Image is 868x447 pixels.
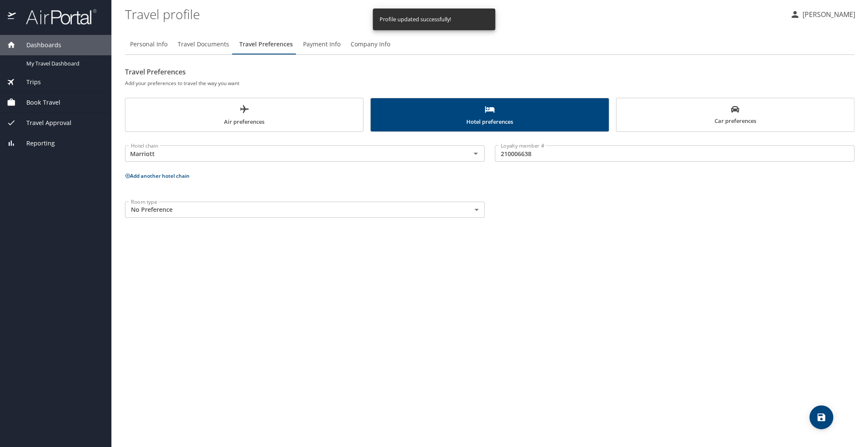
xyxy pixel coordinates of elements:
input: Select a hotel chain [128,148,457,159]
button: Open [470,148,482,159]
span: My Travel Dashboard [26,60,101,68]
span: Travel Documents [178,39,229,50]
button: [PERSON_NAME] [786,7,859,22]
p: [PERSON_NAME] [800,9,855,20]
div: scrollable force tabs example [125,98,854,132]
div: Profile updated successfully! [380,11,451,28]
div: No Preference [125,202,485,218]
span: Travel Preferences [239,39,293,50]
img: icon-airportal.png [8,9,17,25]
span: Reporting [16,139,55,148]
span: Book Travel [16,98,60,107]
h1: Travel profile [125,1,783,27]
span: Dashboards [16,40,61,50]
span: Car preferences [621,105,849,126]
span: Personal Info [130,39,167,50]
button: Add another hotel chain [125,172,190,179]
h2: Travel Preferences [125,65,854,79]
span: Travel Approval [16,118,71,128]
span: Hotel preferences [376,104,603,127]
div: Profile [125,34,854,54]
span: Company Info [351,39,390,50]
span: Payment Info [303,39,340,50]
img: airportal-logo.png [17,9,96,25]
button: save [809,405,833,429]
span: Air preferences [130,104,358,127]
span: Trips [16,77,41,87]
h6: Add your preferences to travel the way you want [125,79,854,88]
